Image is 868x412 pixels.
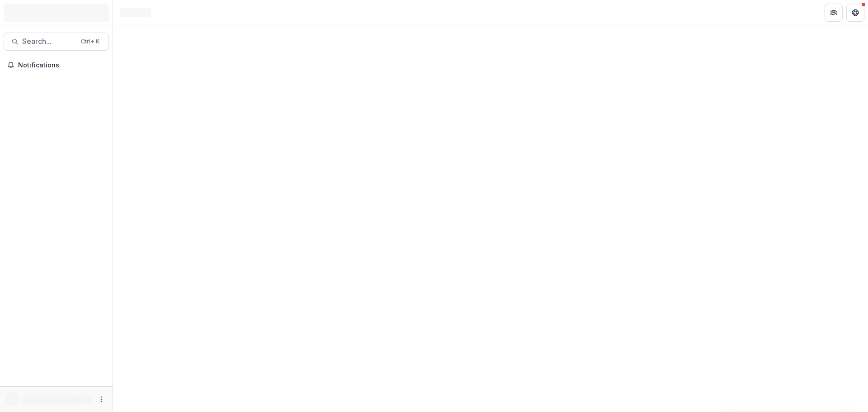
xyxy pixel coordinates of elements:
[825,4,843,22] button: Partners
[4,58,109,72] button: Notifications
[18,62,105,69] span: Notifications
[96,394,107,405] button: More
[79,37,101,47] div: Ctrl + K
[117,6,155,19] nav: breadcrumb
[846,4,864,22] button: Get Help
[4,33,109,51] button: Search...
[22,37,75,46] span: Search...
